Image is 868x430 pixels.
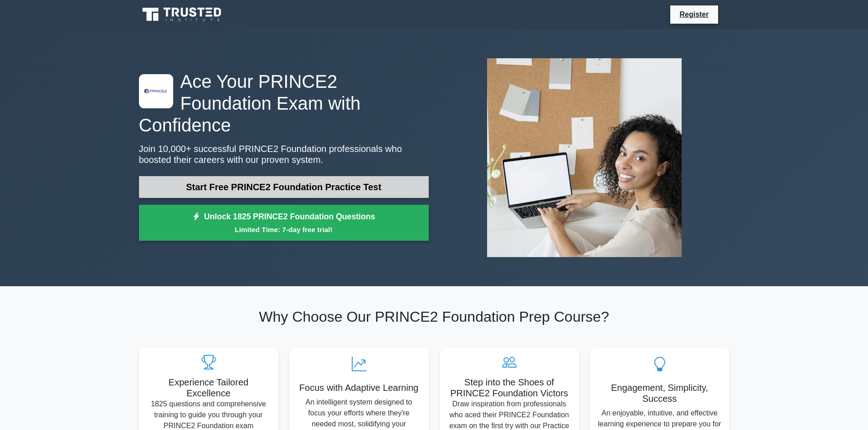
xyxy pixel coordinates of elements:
[150,224,417,235] small: Limited Time: 7-day free trial!
[597,382,722,404] h5: Engagement, Simplicity, Success
[139,143,429,165] p: Join 10,000+ successful PRINCE2 Foundation professionals who boosted their careers with our prove...
[447,377,572,399] h5: Step into the Shoes of PRINCE2 Foundation Victors
[139,205,429,241] a: Unlock 1825 PRINCE2 Foundation QuestionsLimited Time: 7-day free trial!
[139,176,429,198] a: Start Free PRINCE2 Foundation Practice Test
[139,71,429,136] h1: Ace Your PRINCE2 Foundation Exam with Confidence
[139,308,729,325] h2: Why Choose Our PRINCE2 Foundation Prep Course?
[297,382,421,393] h5: Focus with Adaptive Learning
[146,377,271,399] h5: Experience Tailored Excellence
[674,9,714,20] a: Register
